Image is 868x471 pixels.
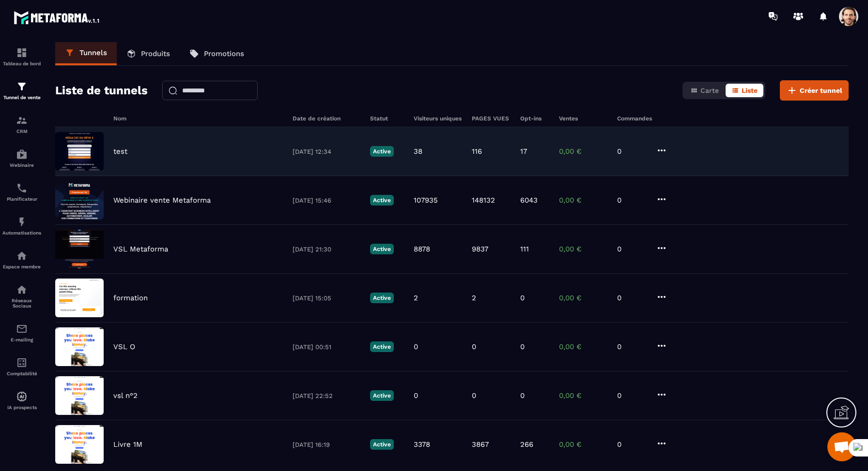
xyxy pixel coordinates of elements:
a: Tunnels [55,42,117,65]
p: 2 [414,294,418,302]
p: 107935 [414,196,438,205]
p: 0 [617,245,646,253]
a: Produits [117,42,180,65]
p: 0,00 € [559,440,607,449]
p: Comptabilité [2,371,41,376]
p: Promotions [204,49,244,58]
span: Liste [742,87,758,94]
a: Promotions [180,42,254,65]
span: Créer tunnel [800,86,842,95]
p: [DATE] 22:52 [293,392,360,399]
p: Active [370,293,394,303]
img: image [55,279,104,317]
p: [DATE] 16:19 [293,441,360,448]
p: Webinaire [2,162,41,168]
p: Livre 1M [113,440,142,449]
p: 9837 [472,245,488,253]
p: 0,00 € [559,147,607,156]
img: image [55,181,104,220]
p: [DATE] 00:51 [293,343,360,351]
h6: PAGES VUES [472,115,511,122]
h6: Statut [370,115,404,122]
button: Créer tunnel [780,80,849,101]
p: 0 [617,440,646,449]
p: [DATE] 15:05 [293,294,360,302]
p: CRM [2,129,41,134]
p: VSL Metaforma [113,245,168,253]
p: Tunnels [79,48,107,57]
p: 0 [472,391,476,400]
img: formation [16,115,28,126]
img: image [55,230,104,268]
p: vsl n°2 [113,391,138,400]
h2: Liste de tunnels [55,81,148,100]
img: social-network [16,284,28,295]
p: 0 [617,147,646,156]
h6: Visiteurs uniques [414,115,462,122]
p: 0,00 € [559,294,607,302]
h6: Nom [113,115,283,122]
a: automationsautomationsWebinaire [2,141,41,175]
img: image [55,327,104,366]
p: VSL O [113,342,135,351]
p: 0 [414,391,418,400]
p: 3867 [472,440,489,449]
p: 0 [617,391,646,400]
a: accountantaccountantComptabilité [2,350,41,383]
p: 0 [472,342,476,351]
p: [DATE] 15:46 [293,197,360,204]
a: schedulerschedulerPlanificateur [2,175,41,209]
p: 0 [414,342,418,351]
a: social-networksocial-networkRéseaux Sociaux [2,277,41,316]
p: Produits [141,49,170,58]
img: accountant [16,357,28,368]
p: 0 [617,196,646,205]
p: 0 [617,294,646,302]
span: Carte [700,87,719,94]
p: 38 [414,147,422,156]
img: automations [16,391,28,402]
p: 0 [617,342,646,351]
p: 0 [520,294,525,302]
p: [DATE] 21:30 [293,246,360,253]
p: Espace membre [2,264,41,269]
p: 116 [472,147,482,156]
p: Tunnel de vente [2,95,41,100]
img: automations [16,148,28,160]
p: 6043 [520,196,538,205]
p: 0 [520,342,525,351]
button: Carte [684,84,725,97]
p: 266 [520,440,533,449]
p: 2 [472,294,476,302]
p: Webinaire vente Metaforma [113,196,211,205]
p: 0,00 € [559,342,607,351]
a: automationsautomationsAutomatisations [2,209,41,243]
p: Active [370,341,394,352]
img: image [55,425,104,464]
p: E-mailing [2,337,41,342]
p: 17 [520,147,527,156]
p: Active [370,439,394,450]
p: Tableau de bord [2,61,41,66]
h6: Ventes [559,115,607,122]
img: image [55,132,104,171]
img: formation [16,47,28,59]
p: IA prospects [2,405,41,410]
a: Mở cuộc trò chuyện [827,432,856,461]
p: 3378 [414,440,430,449]
img: logo [14,9,101,26]
p: 0 [520,391,525,400]
p: Active [370,244,394,254]
p: 148132 [472,196,495,205]
img: email [16,323,28,335]
img: formation [16,81,28,92]
p: Réseaux Sociaux [2,298,41,309]
p: Automatisations [2,230,41,235]
a: formationformationTunnel de vente [2,74,41,107]
h6: Opt-ins [520,115,549,122]
p: 0,00 € [559,391,607,400]
img: automations [16,250,28,262]
p: test [113,147,127,156]
p: [DATE] 12:34 [293,148,360,155]
p: Active [370,390,394,401]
